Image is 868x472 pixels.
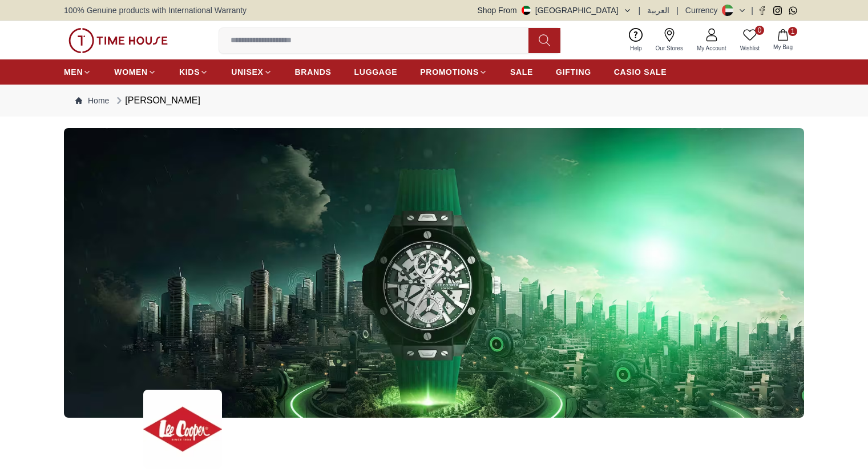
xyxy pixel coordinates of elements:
[64,66,83,78] span: MEN
[733,26,766,55] a: 0Wishlist
[64,62,91,82] a: MEN
[420,66,479,78] span: PROMOTIONS
[788,27,797,36] span: 1
[522,6,531,15] img: United Arab Emirates
[685,5,722,16] div: Currency
[556,62,591,82] a: GIFTING
[789,6,797,15] a: Whatsapp
[623,26,649,55] a: Help
[769,43,797,51] span: My Bag
[692,44,731,53] span: My Account
[751,5,753,16] span: |
[64,5,247,16] span: 100% Genuine products with International Warranty
[510,62,533,82] a: SALE
[625,44,647,53] span: Help
[614,66,667,78] span: CASIO SALE
[114,94,200,107] div: [PERSON_NAME]
[639,5,641,16] span: |
[295,66,332,78] span: BRANDS
[354,66,398,78] span: LUGGAGE
[556,66,591,78] span: GIFTING
[354,62,398,82] a: LUGGAGE
[420,62,487,82] a: PROMOTIONS
[179,62,208,82] a: KIDS
[676,5,679,16] span: |
[114,62,156,82] a: WOMEN
[143,390,222,469] img: ...
[179,66,200,78] span: KIDS
[647,5,669,16] button: العربية
[510,66,533,78] span: SALE
[773,6,782,15] a: Instagram
[114,66,148,78] span: WOMEN
[649,26,690,55] a: Our Stores
[766,27,800,54] button: 1My Bag
[736,44,764,53] span: Wishlist
[614,62,667,82] a: CASIO SALE
[64,128,804,418] img: ...
[231,62,272,82] a: UNISEX
[651,44,688,53] span: Our Stores
[758,6,766,15] a: Facebook
[231,66,263,78] span: UNISEX
[75,95,109,106] a: Home
[295,62,332,82] a: BRANDS
[68,28,168,53] img: ...
[755,26,764,35] span: 0
[64,85,804,117] nav: Breadcrumb
[478,5,632,16] button: Shop From[GEOGRAPHIC_DATA]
